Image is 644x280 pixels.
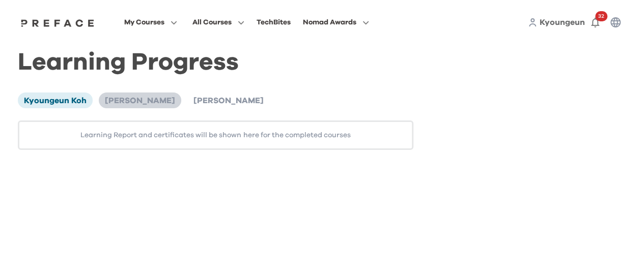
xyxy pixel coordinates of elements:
[121,16,180,29] button: My Courses
[192,16,232,28] span: All Courses
[18,19,97,27] img: Preface Logo
[24,97,87,105] span: Kyoungeun Koh
[105,97,175,105] span: [PERSON_NAME]
[193,97,264,105] span: [PERSON_NAME]
[303,16,356,28] span: Nomad Awards
[18,57,413,68] h1: Learning Progress
[540,16,585,28] a: Kyoungeun
[18,120,413,150] div: Learning Report and certificates will be shown here for the completed courses
[540,18,585,26] span: Kyoungeun
[300,16,372,29] button: Nomad Awards
[595,11,607,21] span: 32
[18,18,97,26] a: Preface Logo
[585,12,605,33] button: 32
[189,16,247,29] button: All Courses
[124,16,164,28] span: My Courses
[257,16,291,28] div: TechBites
